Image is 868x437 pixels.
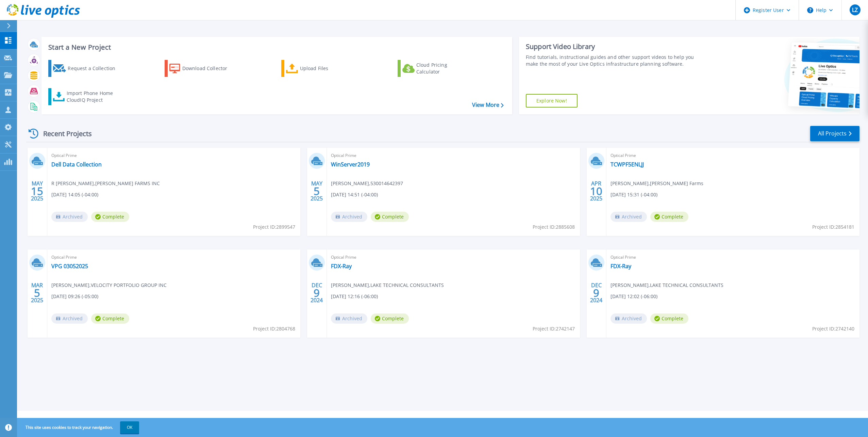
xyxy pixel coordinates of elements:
span: [PERSON_NAME] , 530014642397 [331,180,403,187]
span: 9 [314,290,320,296]
span: Complete [650,212,688,222]
span: Archived [51,212,88,222]
span: Archived [331,313,367,324]
div: Request a Collection [68,62,122,75]
span: 9 [593,290,599,296]
span: Complete [371,212,409,222]
h3: Start a New Project [48,44,503,51]
a: Download Collector [165,60,240,77]
div: MAR 2025 [31,280,44,305]
a: Upload Files [281,60,357,77]
span: Project ID: 2854181 [812,223,854,231]
div: Recent Projects [26,125,101,142]
span: [DATE] 14:51 (-04:00) [331,191,378,198]
a: FDX-Ray [331,263,352,270]
span: [DATE] 09:26 (-05:00) [51,293,98,300]
span: 15 [31,188,43,194]
a: VPG 03052025 [51,263,88,270]
a: Cloud Pricing Calculator [398,60,473,77]
div: Upload Files [300,62,354,75]
div: Find tutorials, instructional guides and other support videos to help you make the most of your L... [526,54,702,67]
a: WinServer2019 [331,161,370,168]
span: [PERSON_NAME] , VELOCITY PORTFOLIO GROUP INC [51,281,167,289]
span: [PERSON_NAME] , [PERSON_NAME] Farms [611,180,703,187]
a: Dell Data Collection [51,161,102,168]
span: [PERSON_NAME] , LAKE TECHNICAL CONSULTANTS [331,281,444,289]
span: Optical Prime [51,254,296,261]
span: R [PERSON_NAME] , [PERSON_NAME] FARMS INC [51,180,160,187]
span: Complete [371,313,409,324]
span: Optical Prime [611,152,855,159]
div: Import Phone Home CloudIQ Project [67,90,120,103]
span: Optical Prime [331,152,576,159]
span: [DATE] 15:31 (-04:00) [611,191,657,198]
span: Archived [51,313,88,324]
a: All Projects [810,126,859,141]
a: View More [472,102,504,108]
span: Complete [650,313,688,324]
span: Project ID: 2742147 [533,325,575,333]
span: 5 [34,290,40,296]
span: Archived [611,313,647,324]
span: [PERSON_NAME] , LAKE TECHNICAL CONSULTANTS [611,281,723,289]
div: MAY 2025 [310,179,323,204]
span: Complete [91,212,129,222]
span: Archived [331,212,367,222]
span: Optical Prime [611,254,855,261]
div: Cloud Pricing Calculator [416,62,471,75]
span: [DATE] 12:02 (-06:00) [611,293,657,300]
a: Explore Now! [526,94,578,108]
div: APR 2025 [590,179,603,204]
span: [DATE] 14:05 (-04:00) [51,191,98,198]
div: DEC 2024 [310,280,323,305]
span: Project ID: 2899547 [253,223,295,231]
div: Download Collector [182,62,237,75]
span: This site uses cookies to track your navigation. [19,421,139,434]
span: Project ID: 2742140 [812,325,854,333]
span: [DATE] 12:16 (-06:00) [331,293,378,300]
span: 10 [590,188,602,194]
span: Complete [91,313,129,324]
span: Project ID: 2804768 [253,325,295,333]
div: DEC 2024 [590,280,603,305]
span: Optical Prime [51,152,296,159]
a: TCWPF5ENLJJ [611,161,644,168]
span: Optical Prime [331,254,576,261]
span: Project ID: 2885608 [533,223,575,231]
span: LZ [852,7,858,13]
div: Support Video Library [526,42,702,51]
a: Request a Collection [48,60,124,77]
span: 5 [314,188,320,194]
span: Archived [611,212,647,222]
a: FDX-Ray [611,263,631,270]
div: MAY 2025 [31,179,44,204]
button: OK [120,421,139,434]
